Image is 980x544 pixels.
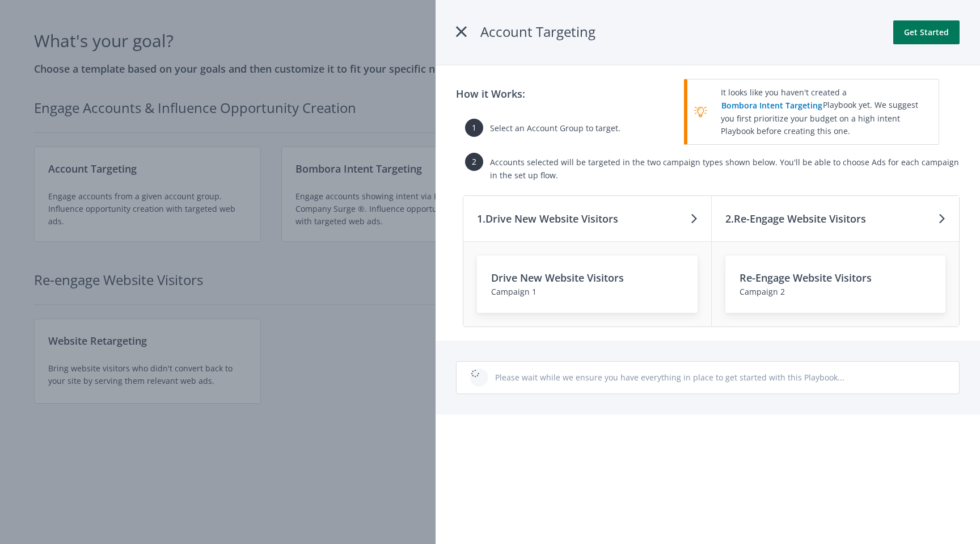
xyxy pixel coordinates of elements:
[491,286,530,297] span: Campaign
[480,22,595,41] span: Account Targeting
[721,99,823,112] button: Bombora Intent Targeting
[780,286,785,297] span: 2
[465,119,483,137] span: 1
[740,286,778,297] span: Campaign
[893,20,960,44] button: Get Started
[740,270,932,286] h3: Re-Engage Website Visitors
[721,87,918,136] span: It looks like you haven't created a Playbook yet. We suggest you first prioritize your budget on ...
[532,286,537,297] span: 1
[725,211,866,227] h3: 2. Re-Engage Website Visitors
[495,371,945,384] div: Please wait while we ensure you have everything in place to get started with this Playbook...
[456,86,525,102] h3: How it Works:
[491,270,683,286] h3: Drive New Website Visitors
[490,123,620,133] span: Select an Account Group to target.
[490,157,959,180] span: Accounts selected will be targeted in the two campaign types shown below. You'll be able to choos...
[477,211,618,227] h3: 1. Drive New Website Visitors
[465,153,483,171] span: 2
